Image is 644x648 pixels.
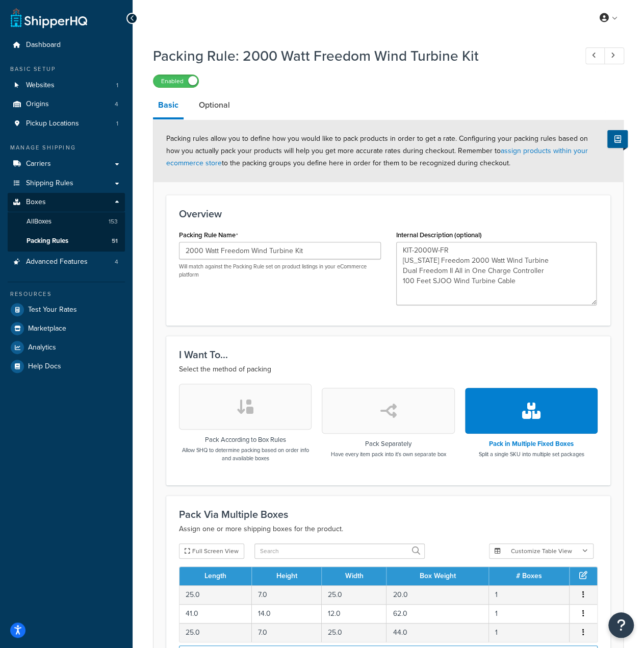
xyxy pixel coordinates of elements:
p: Have every item pack into it's own separate box [330,450,446,458]
button: Customize Table View [489,543,594,559]
td: 25.0 [179,623,252,642]
span: Boxes [26,198,46,207]
td: 62.0 [387,604,488,623]
a: Shipping Rules [8,174,125,193]
p: Select the method of packing [179,363,598,376]
label: Enabled [153,75,198,87]
div: Manage Shipping [8,143,125,152]
a: Websites1 [8,76,125,95]
span: 1 [116,119,118,128]
div: Basic Setup [8,65,125,73]
td: 1 [489,623,570,642]
th: Length [179,567,252,585]
span: Test Your Rates [28,306,77,314]
span: Websites [26,81,55,90]
h3: Pack According to Box Rules [179,436,312,443]
td: 14.0 [252,604,322,623]
span: Help Docs [28,362,61,371]
a: AllBoxes153 [8,212,125,231]
td: 44.0 [387,623,488,642]
span: Origins [26,100,49,109]
th: Width [322,567,387,585]
td: 41.0 [179,604,252,623]
td: 25.0 [179,585,252,604]
span: Carriers [26,160,51,168]
span: Pickup Locations [26,119,79,128]
span: Shipping Rules [26,179,73,188]
button: Full Screen View [179,543,244,559]
span: 4 [115,100,118,109]
li: Websites [8,76,125,95]
textarea: KIT-2000W-FR [US_STATE] Freedom 2000 Watt Wind Turbine Dual Freedom II All in One Charge Controll... [396,242,597,305]
span: Advanced Features [26,258,88,266]
input: Search [254,543,425,559]
a: Advanced Features4 [8,253,125,271]
h1: Packing Rule: 2000 Watt Freedom Wind Turbine Kit [153,46,566,66]
td: 12.0 [322,604,387,623]
h3: Pack Separately [330,440,446,447]
span: 4 [115,258,118,266]
li: Boxes [8,193,125,251]
a: Packing Rules51 [8,232,125,251]
label: Packing Rule Name [179,231,238,239]
h3: Overview [179,208,598,219]
td: 1 [489,604,570,623]
a: Help Docs [8,357,125,376]
p: Will match against the Packing Rule set on product listings in your eCommerce platform [179,263,381,279]
span: Packing Rules [27,237,68,245]
a: Next Record [604,47,624,64]
span: Analytics [28,343,56,352]
label: Internal Description (optional) [396,231,482,239]
p: Split a single SKU into multiple set packages [478,450,584,458]
th: Height [252,567,322,585]
li: Packing Rules [8,232,125,251]
li: Pickup Locations [8,114,125,133]
td: 20.0 [387,585,488,604]
span: All Boxes [27,217,51,226]
h3: Pack in Multiple Fixed Boxes [478,440,584,447]
a: Boxes [8,193,125,212]
a: Dashboard [8,36,125,55]
td: 7.0 [252,585,322,604]
li: Advanced Features [8,253,125,271]
a: Test Your Rates [8,301,125,319]
a: Pickup Locations1 [8,114,125,133]
span: Packing rules allow you to define how you would like to pack products in order to get a rate. Con... [166,133,588,168]
th: Box Weight [387,567,488,585]
h3: Pack Via Multiple Boxes [179,509,598,520]
td: 7.0 [252,623,322,642]
a: Marketplace [8,319,125,338]
button: Open Resource Center [608,612,634,638]
div: Resources [8,290,125,298]
h3: I Want To... [179,349,598,360]
p: Allow SHQ to determine packing based on order info and available boxes [179,446,312,462]
a: Carriers [8,155,125,173]
span: Marketplace [28,325,66,333]
span: Dashboard [26,41,61,49]
a: Basic [153,93,184,119]
span: 1 [116,81,118,90]
button: Show Help Docs [607,130,628,148]
li: Origins [8,95,125,114]
a: Origins4 [8,95,125,114]
p: Assign one or more shipping boxes for the product. [179,523,598,535]
td: 1 [489,585,570,604]
td: 25.0 [322,585,387,604]
th: # Boxes [489,567,570,585]
a: Optional [194,93,235,117]
td: 25.0 [322,623,387,642]
span: 51 [112,237,118,245]
a: Previous Record [585,47,605,64]
a: Analytics [8,338,125,357]
span: 153 [109,217,118,226]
